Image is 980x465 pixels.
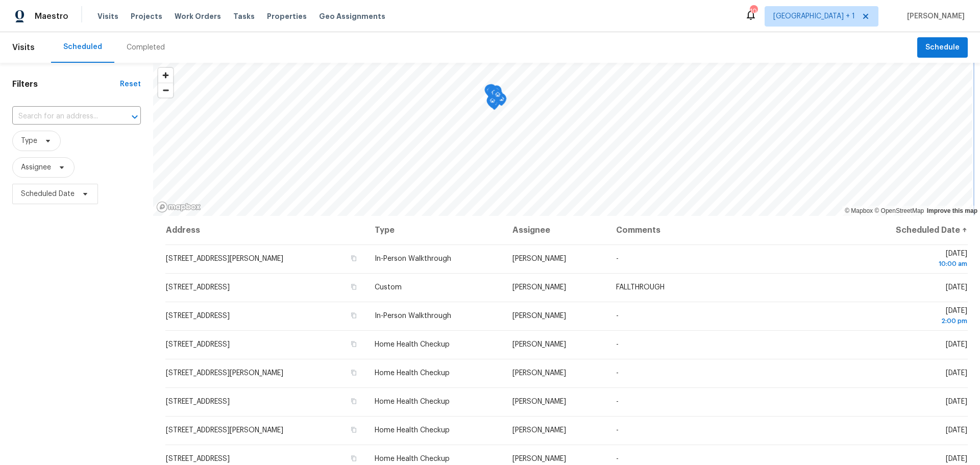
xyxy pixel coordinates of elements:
[616,284,665,291] span: FALLTHROUGH
[927,207,977,214] a: Improve this map
[319,11,385,21] span: Geo Assignments
[127,42,165,53] div: Completed
[484,85,495,101] div: Map marker
[12,36,35,59] span: Visits
[750,6,757,16] div: 10
[166,284,230,291] span: [STREET_ADDRESS]
[512,341,566,348] span: [PERSON_NAME]
[21,162,51,173] span: Assignee
[349,425,358,434] button: Copy Address
[512,370,566,377] span: [PERSON_NAME]
[375,370,450,377] span: Home Health Checkup
[946,427,967,434] span: [DATE]
[166,255,283,262] span: [STREET_ADDRESS][PERSON_NAME]
[349,368,358,377] button: Copy Address
[488,92,499,108] div: Map marker
[21,136,37,146] span: Type
[375,312,451,320] span: In-Person Walkthrough
[165,216,366,244] th: Address
[493,89,503,105] div: Map marker
[512,312,566,320] span: [PERSON_NAME]
[375,398,450,405] span: Home Health Checkup
[512,284,566,291] span: [PERSON_NAME]
[487,86,498,102] div: Map marker
[485,85,495,101] div: Map marker
[366,216,504,244] th: Type
[349,311,358,320] button: Copy Address
[267,11,307,21] span: Properties
[616,255,619,262] span: -
[349,397,358,406] button: Copy Address
[175,11,221,21] span: Work Orders
[486,84,496,100] div: Map marker
[487,94,498,110] div: Map marker
[492,94,502,110] div: Map marker
[946,455,967,462] span: [DATE]
[512,398,566,405] span: [PERSON_NAME]
[845,207,873,214] a: Mapbox
[166,455,230,462] span: [STREET_ADDRESS]
[166,312,230,320] span: [STREET_ADDRESS]
[874,207,924,214] a: OpenStreetMap
[946,398,967,405] span: [DATE]
[616,427,619,434] span: -
[490,95,500,111] div: Map marker
[233,13,255,20] span: Tasks
[166,370,283,377] span: [STREET_ADDRESS][PERSON_NAME]
[63,42,102,52] div: Scheduled
[489,87,499,103] div: Map marker
[492,85,502,101] div: Map marker
[97,11,118,21] span: Visits
[21,189,75,199] span: Scheduled Date
[496,93,506,109] div: Map marker
[375,455,450,462] span: Home Health Checkup
[486,95,497,111] div: Map marker
[857,316,967,326] div: 2:00 pm
[616,312,619,320] span: -
[496,93,506,109] div: Map marker
[166,341,230,348] span: [STREET_ADDRESS]
[12,109,112,125] input: Search for an address...
[917,37,968,58] button: Schedule
[158,68,173,83] button: Zoom in
[375,255,451,262] span: In-Person Walkthrough
[131,11,162,21] span: Projects
[128,110,142,124] button: Open
[158,83,173,97] span: Zoom out
[12,79,120,89] h1: Filters
[487,95,498,111] div: Map marker
[616,370,619,377] span: -
[616,455,619,462] span: -
[946,341,967,348] span: [DATE]
[616,341,619,348] span: -
[925,41,960,54] span: Schedule
[375,427,450,434] span: Home Health Checkup
[946,284,967,291] span: [DATE]
[349,454,358,463] button: Copy Address
[153,63,972,216] canvas: Map
[512,255,566,262] span: [PERSON_NAME]
[375,284,402,291] span: Custom
[349,254,358,263] button: Copy Address
[512,455,566,462] span: [PERSON_NAME]
[349,339,358,349] button: Copy Address
[489,97,499,113] div: Map marker
[120,79,141,89] div: Reset
[166,398,230,405] span: [STREET_ADDRESS]
[349,282,358,291] button: Copy Address
[773,11,855,21] span: [GEOGRAPHIC_DATA] + 1
[504,216,608,244] th: Assignee
[946,370,967,377] span: [DATE]
[512,427,566,434] span: [PERSON_NAME]
[849,216,968,244] th: Scheduled Date ↑
[35,11,68,21] span: Maestro
[375,341,450,348] span: Home Health Checkup
[156,201,201,213] a: Mapbox homepage
[857,259,967,269] div: 10:00 am
[616,398,619,405] span: -
[158,83,173,97] button: Zoom out
[608,216,849,244] th: Comments
[857,250,967,269] span: [DATE]
[166,427,283,434] span: [STREET_ADDRESS][PERSON_NAME]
